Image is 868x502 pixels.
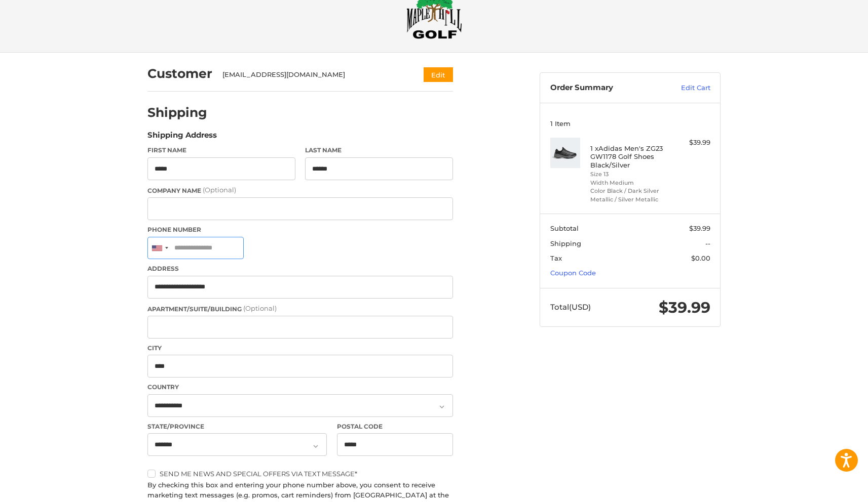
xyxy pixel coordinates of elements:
h2: Shipping [147,105,207,120]
li: Color Black / Dark Silver Metallic / Silver Metallic [590,187,668,203]
span: Total (USD) [550,302,591,312]
span: Subtotal [550,224,579,232]
button: Edit [424,67,453,82]
span: $39.99 [659,298,710,317]
label: Send me news and special offers via text message* [147,470,453,478]
label: City [147,344,453,353]
h3: 1 Item [550,119,710,128]
div: [EMAIL_ADDRESS][DOMAIN_NAME] [222,70,404,80]
span: $39.99 [689,224,710,232]
span: Shipping [550,239,581,247]
label: Apartment/Suite/Building [147,304,453,314]
span: -- [705,239,710,247]
label: Country [147,383,453,392]
label: Company Name [147,185,453,195]
span: Tax [550,254,562,262]
label: Last Name [305,146,453,155]
label: First Name [147,146,295,155]
label: Phone Number [147,225,453,234]
label: Postal Code [337,422,454,431]
li: Size 13 [590,170,668,179]
span: $0.00 [691,254,710,262]
small: (Optional) [243,304,277,312]
legend: Shipping Address [147,130,217,146]
h3: Order Summary [550,83,659,93]
h2: Customer [147,66,212,81]
div: $39.99 [670,138,710,148]
a: Edit Cart [659,83,710,93]
a: Coupon Code [550,269,596,277]
label: Address [147,264,453,273]
li: Width Medium [590,179,668,187]
label: State/Province [147,422,327,431]
h4: 1 x Adidas Men's ZG23 GW1178 Golf Shoes Black/Silver [590,144,668,169]
small: (Optional) [203,186,236,194]
div: United States: +1 [148,237,171,259]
